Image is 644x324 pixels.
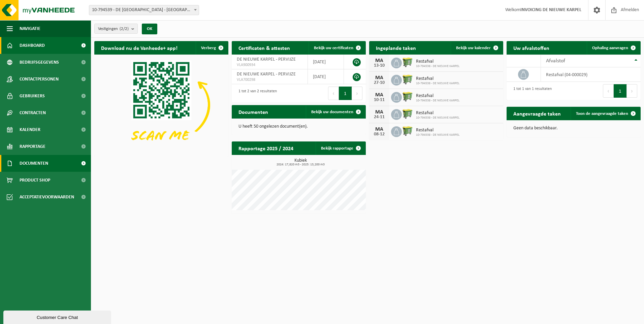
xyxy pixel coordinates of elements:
[416,93,459,99] span: Restafval
[373,98,386,102] div: 10-11
[416,110,459,116] span: Restafval
[416,116,459,120] span: 10-794538 - DE NIEUWE KARPEL
[120,27,129,31] count: (2/2)
[237,57,296,62] span: DE NIEUWE KARPEL - PERVIJZE
[20,37,45,54] span: Dashboard
[20,54,59,71] span: Bedrijfsgegevens
[587,41,640,55] a: Ophaling aanvragen
[316,141,365,155] a: Bekijk rapportage
[416,82,459,86] span: 10-794538 - DE NIEUWE KARPEL
[20,172,50,189] span: Product Shop
[98,24,129,34] span: Vestigingen
[196,41,228,55] button: Verberg
[373,127,386,132] div: MA
[201,46,216,50] span: Verberg
[373,115,386,120] div: 24-11
[416,76,459,82] span: Restafval
[603,84,614,98] button: Previous
[20,121,40,138] span: Kalender
[311,110,353,114] span: Bekijk uw documenten
[94,55,228,155] img: Download de VHEPlus App
[328,87,339,100] button: Previous
[232,105,275,118] h2: Documenten
[627,84,637,98] button: Next
[352,87,362,100] button: Next
[513,126,634,131] p: Geen data beschikbaar.
[20,71,59,88] span: Contactpersonen
[451,41,503,55] a: Bekijk uw kalender
[402,125,413,137] img: WB-0660-HPE-GN-50
[510,84,552,98] div: 1 tot 1 van 1 resultaten
[20,88,45,104] span: Gebruikers
[20,104,46,121] span: Contracten
[308,69,344,84] td: [DATE]
[3,309,112,324] iframe: chat widget
[373,80,386,85] div: 27-10
[373,132,386,137] div: 08-12
[456,46,491,50] span: Bekijk uw kalender
[235,158,366,166] h3: Kubiek
[373,75,386,80] div: MA
[373,58,386,63] div: MA
[369,41,423,54] h2: Ingeplande taken
[402,91,413,102] img: WB-0660-HPE-GN-50
[237,77,302,83] span: VLA700298
[89,5,199,15] span: 10-794539 - DE NIEUWE KARPEL - DESTELBERGEN
[520,7,581,12] strong: INVOICING DE NIEUWE KARPEL
[416,64,459,68] span: 10-794538 - DE NIEUWE KARPEL
[306,105,365,119] a: Bekijk uw documenten
[20,189,74,205] span: Acceptatievoorwaarden
[576,111,628,116] span: Toon de aangevraagde taken
[94,24,138,34] button: Vestigingen(2/2)
[402,74,413,85] img: WB-0660-HPE-GN-50
[20,138,45,155] span: Rapportage
[416,133,459,137] span: 10-794538 - DE NIEUWE KARPEL
[20,20,40,37] span: Navigatie
[232,41,297,54] h2: Certificaten & attesten
[507,41,556,54] h2: Uw afvalstoffen
[94,41,184,54] h2: Download nu de Vanheede+ app!
[237,72,296,77] span: DE NIEUWE KARPEL - PERVIJZE
[142,24,157,34] button: OK
[507,107,568,120] h2: Aangevraagde taken
[235,86,277,101] div: 1 tot 2 van 2 resultaten
[571,107,640,120] a: Toon de aangevraagde taken
[546,58,565,64] span: Afvalstof
[373,63,386,68] div: 13-10
[309,41,365,55] a: Bekijk uw certificaten
[20,155,48,172] span: Documenten
[89,5,199,15] span: 10-794539 - DE NIEUWE KARPEL - DESTELBERGEN
[237,62,302,68] span: VLA900934
[614,84,627,98] button: 1
[416,99,459,103] span: 10-794538 - DE NIEUWE KARPEL
[541,67,641,82] td: restafval (04-000029)
[235,163,366,166] span: 2024: 17,820 m3 - 2025: 13,200 m3
[238,124,359,129] p: U heeft 50 ongelezen document(en).
[232,141,300,155] h2: Rapportage 2025 / 2024
[402,108,413,120] img: WB-0660-HPE-GN-50
[416,128,459,133] span: Restafval
[308,55,344,69] td: [DATE]
[314,46,353,50] span: Bekijk uw certificaten
[592,46,628,50] span: Ophaling aanvragen
[373,109,386,115] div: MA
[402,57,413,68] img: WB-0660-HPE-GN-50
[339,87,352,100] button: 1
[416,59,459,64] span: Restafval
[373,92,386,98] div: MA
